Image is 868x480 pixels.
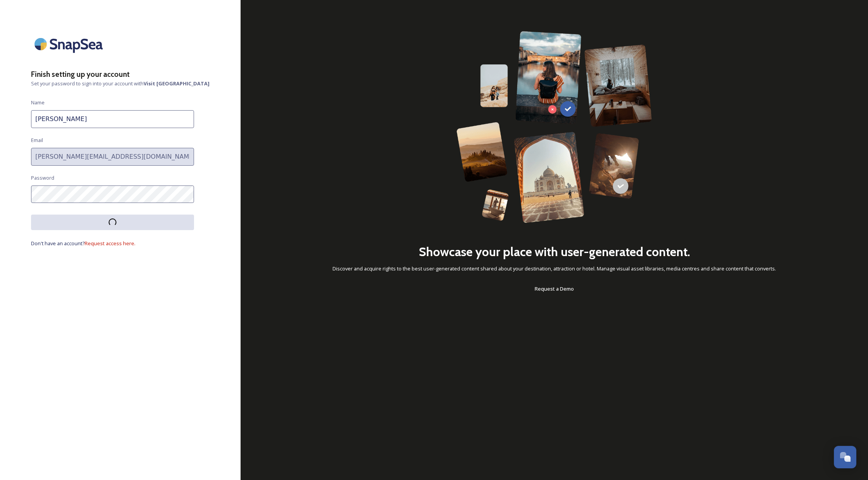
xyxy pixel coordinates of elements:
img: SnapSea Logo [31,31,109,57]
span: Password [31,174,54,182]
span: Set your password to sign into your account with [31,80,210,87]
span: Request a Demo [535,285,574,292]
input: John Doe [31,110,194,128]
a: Request a Demo [535,284,574,293]
a: Don't have an account?Request access here. [31,239,194,248]
span: Name [31,99,45,106]
strong: Visit [GEOGRAPHIC_DATA] [144,80,210,87]
span: Discover and acquire rights to the best user-generated content shared about your destination, att... [333,265,776,272]
span: Request access here. [85,240,135,247]
span: Don't have an account? [31,240,85,247]
img: 63b42ca75bacad526042e722_Group%20154-p-800.png [456,31,652,223]
h3: Finish setting up your account [31,69,210,80]
button: Open Chat [834,446,856,468]
h2: Showcase your place with user-generated content. [419,243,690,261]
span: Email [31,137,43,144]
